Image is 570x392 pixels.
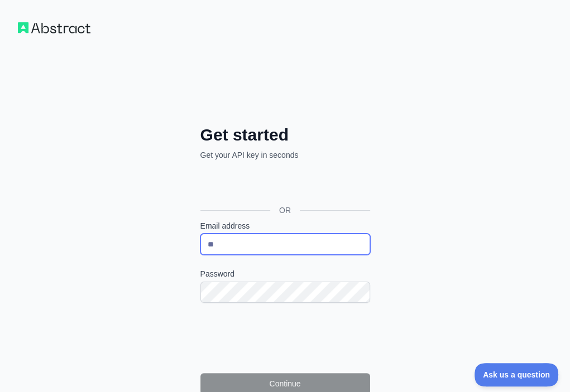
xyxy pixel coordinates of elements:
[200,149,370,161] p: Get your API key in seconds
[475,363,559,386] iframe: Toggle Customer Support
[195,173,373,197] iframe: Przycisk Zaloguj się przez Google
[200,316,370,360] iframe: reCAPTCHA
[200,125,370,145] h2: Get started
[18,22,90,33] img: Workflow
[270,205,300,216] span: OR
[200,220,370,231] label: Email address
[200,268,370,279] label: Password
